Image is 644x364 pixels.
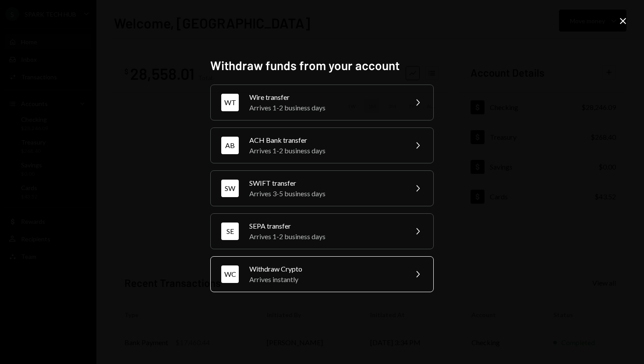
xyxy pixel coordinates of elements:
button: WTWire transferArrives 1-2 business days [210,85,434,120]
div: Arrives 1-2 business days [249,145,402,156]
div: ACH Bank transfer [249,135,402,145]
div: Arrives 1-2 business days [249,102,402,113]
div: Arrives 1-2 business days [249,231,402,242]
div: Arrives 3-5 business days [249,188,402,199]
h2: Withdraw funds from your account [210,57,434,74]
div: WT [221,94,239,111]
div: Withdraw Crypto [249,264,402,274]
button: WCWithdraw CryptoArrives instantly [210,256,434,292]
div: Wire transfer [249,92,402,102]
div: SW [221,180,239,197]
div: AB [221,137,239,154]
button: SESEPA transferArrives 1-2 business days [210,213,434,249]
div: SWIFT transfer [249,178,402,188]
button: SWSWIFT transferArrives 3-5 business days [210,170,434,206]
div: SEPA transfer [249,221,402,231]
div: Arrives instantly [249,274,402,285]
button: ABACH Bank transferArrives 1-2 business days [210,127,434,163]
div: WC [221,265,239,283]
div: SE [221,223,239,240]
